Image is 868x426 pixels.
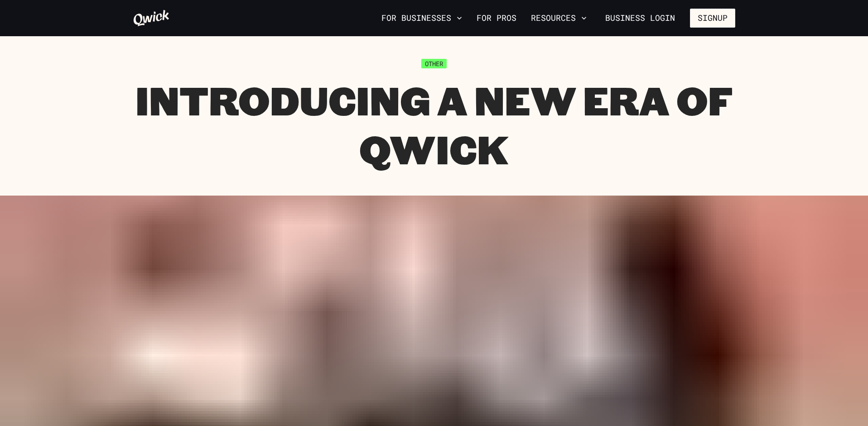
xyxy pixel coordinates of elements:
[690,9,735,28] button: Signup
[378,10,466,26] button: For Businesses
[598,9,683,28] a: Business Login
[421,59,447,68] span: Other
[133,76,735,173] h1: Introducing a New Era of Qwick
[473,10,520,26] a: For Pros
[527,10,590,26] button: Resources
